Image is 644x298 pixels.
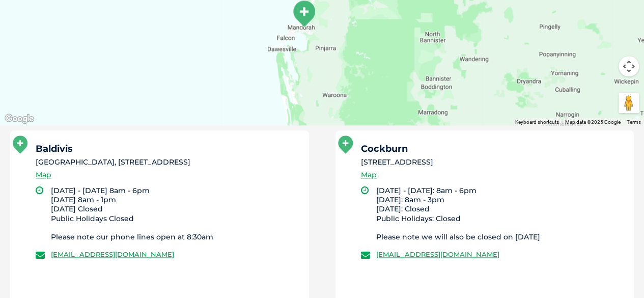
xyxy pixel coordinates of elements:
a: Open this area in Google Maps (opens a new window) [3,112,36,125]
img: Google [3,112,36,125]
li: [DATE] - [DATE] 8am - 6pm [DATE] 8am - 1pm [DATE] Closed Public Holidays Closed Please note our p... [51,186,300,241]
span: Map data ©2025 Google [565,119,621,125]
li: [STREET_ADDRESS] [361,157,625,168]
li: [GEOGRAPHIC_DATA], [STREET_ADDRESS] [36,157,300,168]
a: Map [36,169,51,181]
button: Keyboard shortcuts [515,119,559,126]
li: [DATE] - [DATE]: 8am - 6pm [DATE]: 8am - 3pm [DATE]: Closed Public Holidays: Closed Please note w... [376,186,625,241]
a: [EMAIL_ADDRESS][DOMAIN_NAME] [376,250,499,258]
button: Drag Pegman onto the map to open Street View [619,93,639,113]
a: Terms (opens in new tab) [627,119,641,125]
h5: Baldivis [36,144,300,153]
h5: Cockburn [361,144,625,153]
button: Map camera controls [619,56,639,76]
a: Map [361,169,377,181]
a: [EMAIL_ADDRESS][DOMAIN_NAME] [51,250,174,258]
